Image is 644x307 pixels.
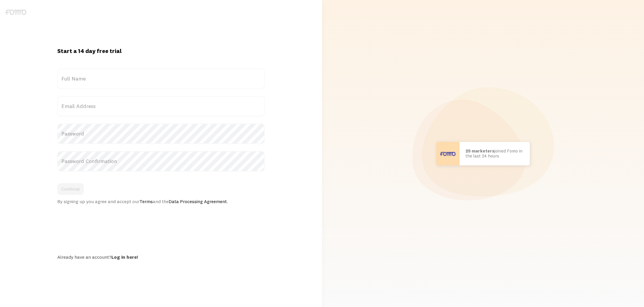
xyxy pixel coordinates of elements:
a: Terms [139,198,153,204]
b: 25 marketers [465,148,494,154]
a: Log in here! [111,254,138,260]
h1: Start a 14 day free trial [57,47,265,55]
div: By signing up you agree and accept our and the . [57,198,265,204]
img: fomo-logo-gray-b99e0e8ada9f9040e2984d0d95b3b12da0074ffd48d1e5cb62ac37fc77b0b268.svg [5,9,26,15]
label: Email Address [57,96,265,116]
label: Password Confirmation [57,151,265,171]
div: Already have an account? [57,254,265,260]
p: joined Fomo in the last 24 hours [465,149,524,158]
label: Full Name [57,68,265,89]
img: User avatar [436,142,460,165]
label: Password [57,124,265,144]
a: Data Processing Agreement [169,198,227,204]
